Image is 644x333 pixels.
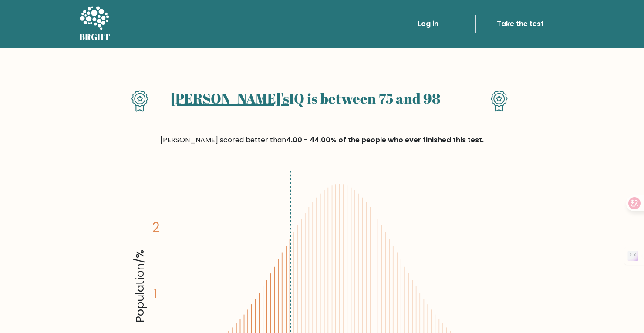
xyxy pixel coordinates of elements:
[79,32,111,42] h5: BRGHT
[153,285,158,303] tspan: 1
[79,3,111,44] a: BRGHT
[132,250,148,323] tspan: Population/%
[152,219,159,237] tspan: 2
[414,15,442,33] a: Log in
[126,135,518,145] div: [PERSON_NAME] scored better than
[475,15,565,33] a: Take the test
[164,90,447,107] h1: IQ is between 75 and 98
[286,135,484,145] span: 4.00 - 44.00% of the people who ever finished this test.
[171,89,289,108] a: [PERSON_NAME]'s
